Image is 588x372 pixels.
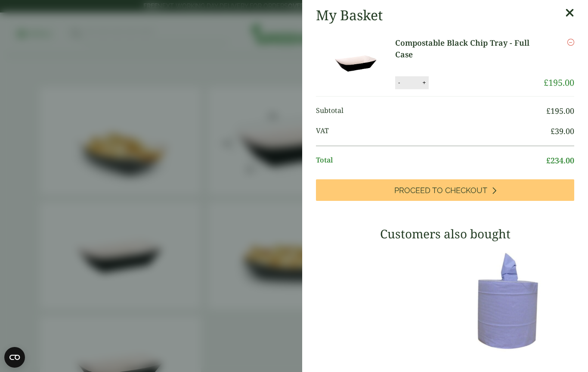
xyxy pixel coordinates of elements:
img: 3630017-2-Ply-Blue-Centre-Feed-104m [449,247,574,355]
bdi: 195.00 [544,77,574,88]
button: Open CMP widget [4,347,25,368]
button: + [420,79,428,86]
bdi: 234.00 [546,155,574,166]
bdi: 39.00 [551,126,574,136]
span: £ [551,126,555,136]
a: Compostable Black Chip Tray - Full Case [395,37,544,60]
span: VAT [316,125,551,137]
button: - [396,79,402,86]
span: Subtotal [316,105,546,117]
h2: My Basket [316,7,383,23]
span: £ [546,155,551,166]
img: Compostable Black Chip Tray-Full Case of-0 [318,37,395,89]
h3: Customers also bought [316,227,574,241]
a: Proceed to Checkout [316,179,574,201]
span: Proceed to Checkout [394,186,487,195]
a: Remove this item [567,37,574,47]
span: Total [316,155,546,166]
span: £ [546,106,551,116]
span: £ [544,77,548,88]
bdi: 195.00 [546,106,574,116]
